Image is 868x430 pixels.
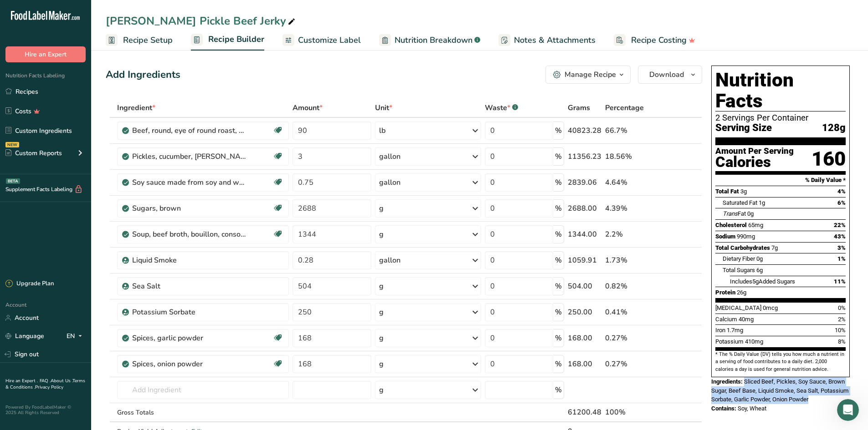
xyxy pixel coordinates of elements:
[715,304,761,311] span: [MEDICAL_DATA]
[568,177,601,188] div: 2839.06
[106,13,297,29] div: [PERSON_NAME] Pickle Beef Jerky
[395,34,473,46] span: Nutrition Breakdown
[605,229,659,240] div: 2.2%
[132,333,246,344] div: Spices, garlic powder
[715,338,744,345] span: Potassium
[485,102,518,113] div: Waste
[715,70,846,111] h1: Nutrition Facts
[5,148,62,158] div: Custom Reports
[715,316,737,323] span: Calcium
[837,399,859,421] iframe: Intercom live chat
[605,177,659,188] div: 4.64%
[759,199,765,206] span: 1g
[649,69,684,80] span: Download
[739,316,754,323] span: 40mg
[5,46,86,62] button: Hire an Expert
[117,408,288,417] div: Gross Totals
[379,125,385,136] div: lb
[5,378,38,384] a: Hire an Expert .
[737,289,746,296] span: 26g
[838,338,846,345] span: 8%
[379,359,384,369] div: g
[715,147,794,156] div: Amount Per Serving
[748,222,763,228] span: 65mg
[711,405,736,412] span: Contains:
[379,384,384,395] div: g
[723,255,755,262] span: Dietary Fiber
[752,278,759,285] span: 5g
[756,255,763,262] span: 0g
[132,125,246,136] div: Beef, round, eye of round roast, boneless, separable lean only, trimmed to 0" fat, select, cooked...
[379,177,401,188] div: gallon
[834,278,846,285] span: 11%
[117,381,288,399] input: Add Ingredient
[379,281,384,292] div: g
[715,222,747,228] span: Cholesterol
[605,102,644,113] span: Percentage
[605,203,659,214] div: 4.39%
[738,405,766,412] span: Soy, Wheat
[568,407,601,418] div: 61200.48
[282,30,361,51] a: Customize Label
[568,333,601,344] div: 168.00
[837,244,846,251] span: 3%
[132,177,246,188] div: Soy sauce made from soy and wheat (shoyu)
[723,210,738,217] i: Trans
[5,405,86,415] div: Powered By FoodLabelMaker © 2025 All Rights Reserved
[123,34,173,46] span: Recipe Setup
[631,34,687,46] span: Recipe Costing
[605,255,659,266] div: 1.73%
[812,147,846,171] div: 160
[132,359,246,369] div: Spices, onion powder
[727,327,743,334] span: 1.7mg
[730,278,795,285] span: Includes Added Sugars
[51,378,72,384] a: About Us .
[614,30,695,51] a: Recipe Costing
[568,151,601,162] div: 11356.23
[838,304,846,311] span: 0%
[835,327,846,334] span: 10%
[737,233,755,240] span: 990mg
[723,199,757,206] span: Saturated Fat
[293,102,323,113] span: Amount
[822,122,846,134] span: 128g
[498,30,596,51] a: Notes & Attachments
[514,34,596,46] span: Notes & Attachments
[834,233,846,240] span: 43%
[5,378,85,390] a: Terms & Conditions .
[711,378,849,403] span: Sliced Beef, Pickles, Soy Sauce, Brown Sugar, Beef Base, Liquid Smoke, Sea Salt, Potassium Sorbat...
[715,122,772,134] span: Serving Size
[834,222,846,228] span: 22%
[568,255,601,266] div: 1059.91
[605,333,659,344] div: 0.27%
[568,281,601,292] div: 504.00
[132,229,246,240] div: Soup, beef broth, bouillon, consomme, prepared with equal volume water
[379,203,384,214] div: g
[106,67,180,82] div: Add Ingredients
[740,188,747,195] span: 3g
[715,327,725,334] span: Iron
[568,125,601,136] div: 40823.28
[715,244,770,251] span: Total Carbohydrates
[747,210,754,217] span: 0g
[132,203,246,214] div: Sugars, brown
[375,102,392,113] span: Unit
[837,199,846,206] span: 6%
[638,66,702,84] button: Download
[132,281,246,292] div: Sea Salt
[605,359,659,369] div: 0.27%
[5,328,44,344] a: Language
[745,338,763,345] span: 410mg
[132,151,246,162] div: Pickles, cucumber, [PERSON_NAME] or kosher [PERSON_NAME]
[379,30,480,51] a: Nutrition Breakdown
[715,156,794,169] div: Calories
[715,233,735,240] span: Sodium
[756,267,763,273] span: 6g
[132,307,246,318] div: Potassium Sorbate
[379,307,384,318] div: g
[568,307,601,318] div: 250.00
[715,351,846,373] section: * The % Daily Value (DV) tells you how much a nutrient in a serving of food contributes to a dail...
[723,210,746,217] span: Fat
[379,229,384,240] div: g
[5,279,54,288] div: Upgrade Plan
